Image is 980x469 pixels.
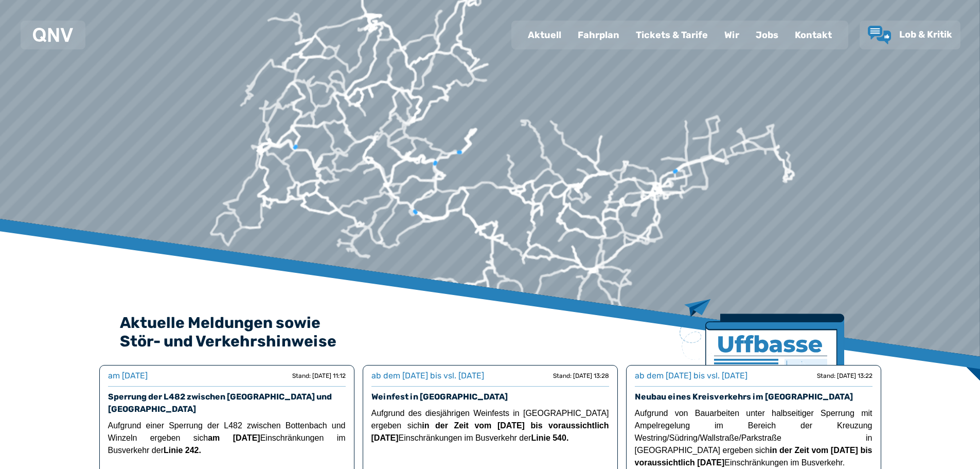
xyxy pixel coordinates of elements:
div: Stand: [DATE] 11:12 [292,372,346,380]
span: Lob & Kritik [899,29,952,40]
a: Wir [716,22,747,48]
img: Zeitung mit Titel Uffbase [680,299,844,427]
span: Aufgrund des diesjährigen Weinfests in [GEOGRAPHIC_DATA] ergeben sich Einschränkungen im Busverke... [371,409,609,442]
strong: Linie 540. [531,433,568,442]
div: am [DATE] [108,370,148,382]
strong: am [DATE] [208,433,260,442]
div: Stand: [DATE] 13:28 [553,372,609,380]
a: Neubau eines Kreisverkehrs im [GEOGRAPHIC_DATA] [635,392,853,402]
span: Aufgrund einer Sperrung der L482 zwischen Bottenbach und Winzeln ergeben sich Einschränkungen im ... [108,421,346,455]
a: Lob & Kritik [868,26,952,44]
a: Fahrplan [569,22,628,48]
strong: Linie 242. [164,446,201,455]
a: Tickets & Tarife [628,22,716,48]
a: Weinfest in [GEOGRAPHIC_DATA] [371,392,508,402]
strong: in der Zeit vom [DATE] bis voraussichtlich [DATE] [371,421,609,442]
div: ab dem [DATE] bis vsl. [DATE] [371,370,484,382]
a: Aktuell [520,22,569,48]
div: ab dem [DATE] bis vsl. [DATE] [635,370,747,382]
a: Kontakt [787,22,840,48]
div: Stand: [DATE] 13:22 [817,372,872,380]
a: Jobs [747,22,787,48]
a: QNV Logo [33,25,73,45]
img: QNV Logo [33,28,73,42]
h2: Aktuelle Meldungen sowie Stör- und Verkehrshinweise [120,314,861,351]
span: Aufgrund von Bauarbeiten unter halbseitiger Sperrung mit Ampelregelung im Bereich der Kreuzung We... [635,409,872,467]
a: Sperrung der L482 zwischen [GEOGRAPHIC_DATA] und [GEOGRAPHIC_DATA] [108,392,332,414]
